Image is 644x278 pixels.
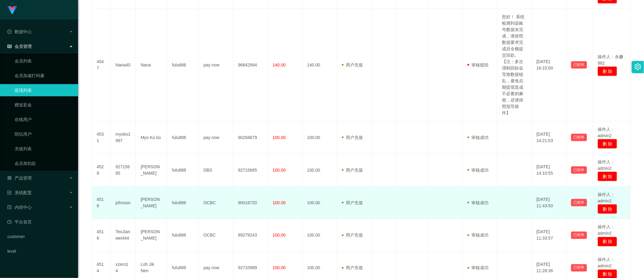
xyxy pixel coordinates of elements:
td: fulu888 [167,187,199,219]
button: 已锁单 [571,166,587,174]
span: 用户充值 [342,200,363,205]
span: 审核成功 [467,233,489,238]
td: fulu888 [167,154,199,187]
a: 会员加扣款 [15,157,73,169]
button: 已锁单 [571,199,587,206]
td: pay now [199,121,233,154]
span: 会员管理 [7,44,32,49]
button: 删 除 [598,204,617,214]
td: johnson [111,187,136,219]
span: 100.00 [273,266,286,270]
td: [DATE] 14:10:55 [531,154,566,187]
button: 已锁单 [571,61,587,69]
span: 数据中心 [7,29,32,34]
button: 删 除 [598,66,617,76]
a: customer [7,230,73,243]
span: 100.00 [273,168,286,173]
span: 100.00 [273,233,286,238]
span: 审核成功 [467,266,489,270]
td: [DATE] 14:21:03 [531,121,566,154]
td: fulu888 [167,9,199,121]
td: 140.00 [302,9,337,121]
td: 100.00 [302,154,337,187]
td: 96842994 [233,9,268,121]
td: [DATE] 16:15:00 [531,9,566,121]
span: 操作人：admin2 [598,127,615,138]
td: 100.00 [302,121,337,154]
td: OCBC [199,187,233,219]
button: 已锁单 [571,232,587,239]
a: 充值列表 [15,143,73,155]
td: Nana [136,9,167,121]
a: level [7,245,73,257]
span: 100.00 [273,135,286,140]
span: 内容中心 [7,205,32,210]
td: 4516 [92,219,111,252]
td: 4518 [92,187,111,219]
button: 已锁单 [571,264,587,272]
button: 删 除 [598,139,617,149]
span: 用户充值 [342,266,363,270]
td: [DATE] 11:43:50 [531,187,566,219]
td: 92715685 [111,154,136,187]
td: 90294879 [233,121,268,154]
span: 140.00 [273,62,286,67]
span: 操作人：admin2 [598,192,615,203]
td: 您好！ 系统检测到该账号数据未完成，请按照数据要求完成后全额提交回款。【注：多次强制回款会导致数据错乱，避免后期提现造成不必要的麻烦，还请按照指导操作】 [497,9,531,121]
span: 用户充值 [342,168,363,173]
td: myoko1997 [111,121,136,154]
td: TeoJianwei444 [111,219,136,252]
span: 审核驳回 [467,62,489,67]
i: 图标: table [7,44,12,48]
td: 100.00 [302,187,337,219]
a: 会员列表 [15,55,73,67]
button: 删 除 [598,237,617,247]
i: 图标: appstore-o [7,176,12,180]
td: pay now [199,9,233,121]
td: 100.00 [302,219,337,252]
span: 审核成功 [467,200,489,205]
span: 系统配置 [7,190,32,195]
td: Nana40 [111,9,136,121]
td: 4529 [92,154,111,187]
td: [DATE] 11:33:57 [531,219,566,252]
i: 图标: profile [7,205,12,209]
button: 删 除 [598,172,617,181]
td: Myo Ko ko [136,121,167,154]
i: 图标: setting [635,63,641,70]
td: [PERSON_NAME] [136,187,167,219]
span: 操作人：admin2 [598,225,615,236]
td: 4531 [92,121,111,154]
a: 在线用户 [15,113,73,126]
a: 陪玩用户 [15,128,73,140]
i: 图标: check-circle-o [7,30,12,34]
td: 89279243 [233,219,268,252]
td: [PERSON_NAME] [136,154,167,187]
span: 审核成功 [467,135,489,140]
button: 已锁单 [571,134,587,141]
td: 4547 [92,9,111,121]
span: 操作人：admin2 [598,257,615,269]
span: 用户充值 [342,135,363,140]
td: fulu888 [167,121,199,154]
span: 审核成功 [467,168,489,173]
span: 用户充值 [342,62,363,67]
i: 图标: form [7,191,12,195]
span: 100.00 [273,200,286,205]
img: logo.9652507e.png [7,6,17,15]
span: 操作人：永赚982 [598,54,623,66]
a: 会员加减打码量 [15,69,73,82]
span: 操作人：admin2 [598,159,615,171]
span: 用户充值 [342,233,363,238]
td: fulu888 [167,219,199,252]
td: 90016720 [233,187,268,219]
a: 赠送彩金 [15,99,73,111]
td: DBS [199,154,233,187]
td: [PERSON_NAME] [136,219,167,252]
a: 图标: dashboard平台首页 [7,216,73,228]
td: OCBC [199,219,233,252]
td: 92715685 [233,154,268,187]
span: 产品管理 [7,176,32,180]
a: 提现列表 [15,84,73,96]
